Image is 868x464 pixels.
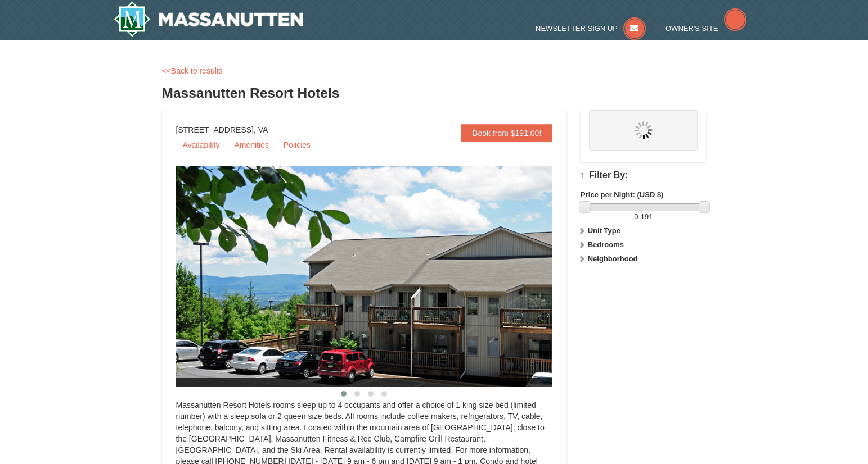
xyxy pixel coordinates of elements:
strong: Unit Type [588,226,620,235]
a: Owner's Site [665,24,746,33]
a: Newsletter Sign Up [536,24,646,33]
h4: Filter By: [581,170,706,181]
strong: Neighborhood [588,254,638,263]
span: Newsletter Sign Up [536,24,618,33]
a: <<Back to results [162,66,223,75]
a: Availability [176,137,227,153]
strong: Price per Night: (USD $) [581,190,663,199]
span: 0 [634,212,638,221]
h3: Massanutten Resort Hotels [162,82,707,104]
img: wait.gif [635,121,653,139]
span: 191 [641,212,653,221]
label: - [581,211,706,222]
a: Policies [277,137,317,153]
img: 19219026-1-e3b4ac8e.jpg [176,166,581,387]
img: Massanutten Resort Logo [114,1,304,37]
strong: Bedrooms [588,240,624,249]
a: Massanutten Resort [114,1,304,37]
a: Amenities [227,137,275,153]
span: Owner's Site [665,24,718,33]
a: Book from $191.00! [461,124,552,142]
